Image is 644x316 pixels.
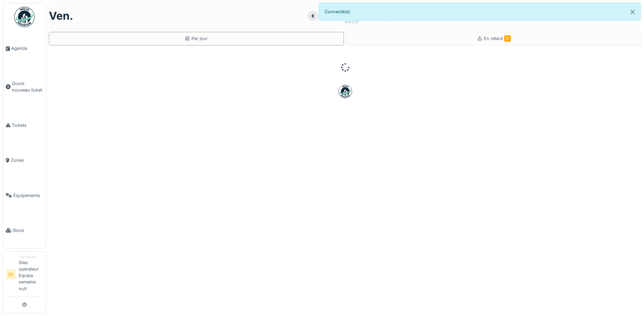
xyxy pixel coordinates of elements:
span: Stock [13,227,43,234]
span: Zones [11,157,43,163]
a: Tickets [3,107,46,143]
a: Agenda [3,31,46,66]
span: En retard [484,36,511,41]
span: Ouvrir nouveau ticket [12,80,43,93]
span: Équipements [13,192,43,199]
img: badge-BVDL4wpA.svg [338,85,352,98]
a: Stock [3,213,46,248]
div: 2025 [345,17,358,25]
a: Équipements [3,178,46,213]
li: Oleo opérateur Equipe semaine nuit [19,254,43,295]
span: Agenda [11,45,43,52]
span: 17 [504,35,511,42]
div: Technicien [19,254,43,259]
h1: ven. [49,9,73,22]
div: Par jour [185,35,208,42]
li: OE [6,269,16,279]
img: Badge_color-CXgf-gQk.svg [14,7,35,27]
a: Ouvrir nouveau ticket [3,66,46,108]
span: Tickets [12,122,43,129]
a: Zones [3,143,46,178]
button: Close [625,3,640,21]
div: Connecté(e). [319,3,641,21]
a: OE TechnicienOleo opérateur Equipe semaine nuit [6,254,43,296]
